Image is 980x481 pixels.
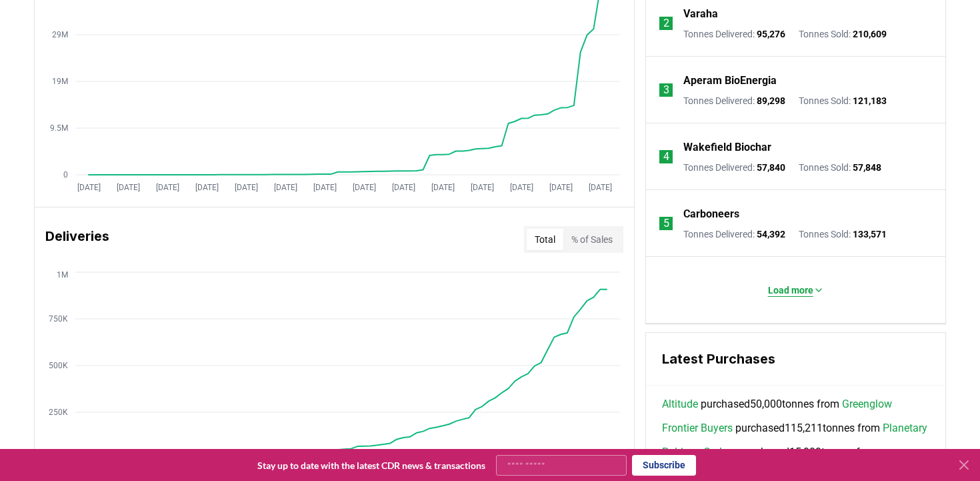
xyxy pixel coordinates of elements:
[662,396,698,412] a: Altitude
[77,183,101,192] tspan: [DATE]
[683,6,718,22] a: Varaha
[52,77,68,86] tspan: 19M
[663,149,669,165] p: 4
[757,29,785,39] span: 95,276
[353,183,376,192] tspan: [DATE]
[662,444,929,476] span: purchased 15,000 tonnes from
[853,29,887,39] span: 210,609
[683,94,785,107] p: Tonnes Delivered :
[853,95,887,106] span: 121,183
[853,229,887,239] span: 133,571
[274,183,297,192] tspan: [DATE]
[195,183,219,192] tspan: [DATE]
[662,396,892,412] span: purchased 50,000 tonnes from
[663,215,669,231] p: 5
[563,229,621,250] button: % of Sales
[50,123,68,133] tspan: 9.5M
[757,229,785,239] span: 54,392
[431,183,455,192] tspan: [DATE]
[683,161,785,174] p: Tonnes Delivered :
[757,95,785,106] span: 89,298
[117,183,140,192] tspan: [DATE]
[662,444,737,460] a: Rubicon Carbon
[683,73,777,89] a: Aperam BioEnergia
[768,284,813,297] p: Load more
[799,27,887,41] p: Tonnes Sold :
[683,206,739,222] a: Carboneers
[662,420,733,436] a: Frontier Buyers
[549,183,573,192] tspan: [DATE]
[683,139,771,155] a: Wakefield Biochar
[683,227,785,241] p: Tonnes Delivered :
[757,162,785,173] span: 57,840
[663,15,669,31] p: 2
[662,349,929,369] h3: Latest Purchases
[662,420,927,436] span: purchased 115,211 tonnes from
[63,170,68,179] tspan: 0
[853,162,881,173] span: 57,848
[392,183,415,192] tspan: [DATE]
[527,229,563,250] button: Total
[313,183,337,192] tspan: [DATE]
[842,396,892,412] a: Greenglow
[49,361,68,370] tspan: 500K
[663,82,669,98] p: 3
[510,183,533,192] tspan: [DATE]
[49,314,68,324] tspan: 750K
[57,270,68,280] tspan: 1M
[757,277,835,304] button: Load more
[883,420,927,436] a: Planetary
[156,183,179,192] tspan: [DATE]
[235,183,258,192] tspan: [DATE]
[49,408,68,417] tspan: 250K
[683,27,785,41] p: Tonnes Delivered :
[589,183,612,192] tspan: [DATE]
[52,30,68,39] tspan: 29M
[799,94,887,107] p: Tonnes Sold :
[799,227,887,241] p: Tonnes Sold :
[799,161,881,174] p: Tonnes Sold :
[45,226,109,253] h3: Deliveries
[471,183,494,192] tspan: [DATE]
